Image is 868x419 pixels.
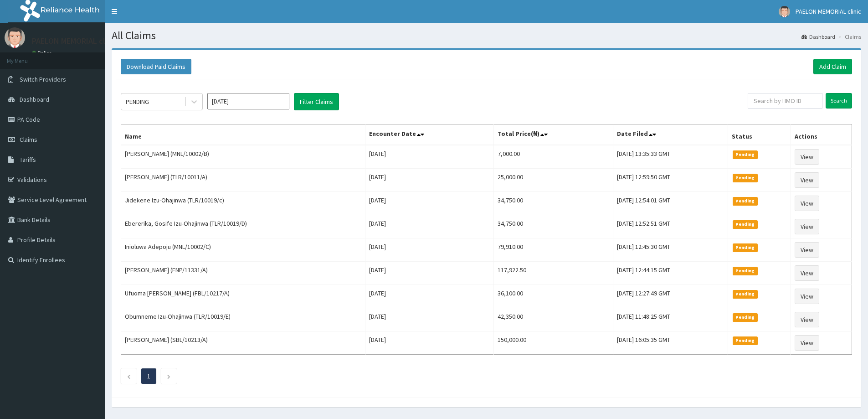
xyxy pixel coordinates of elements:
[112,30,861,41] h1: All Claims
[613,124,728,145] th: Date Filed
[494,169,613,192] td: 25,000.00
[121,238,365,262] td: Inioluwa Adepoju (MNL/10002/C)
[365,215,494,238] td: [DATE]
[613,308,728,331] td: [DATE] 11:48:25 GMT
[733,290,758,298] span: Pending
[20,135,37,144] span: Claims
[613,192,728,215] td: [DATE] 12:54:01 GMT
[801,33,835,41] a: Dashboard
[795,219,819,234] a: View
[121,285,365,308] td: Ufuoma [PERSON_NAME] (FBL/10217/A)
[733,336,758,345] span: Pending
[494,308,613,331] td: 42,350.00
[613,262,728,285] td: [DATE] 12:44:15 GMT
[365,238,494,262] td: [DATE]
[795,289,819,304] a: View
[613,215,728,238] td: [DATE] 12:52:51 GMT
[826,93,852,109] input: Search
[836,33,861,41] li: Claims
[733,150,758,159] span: Pending
[494,124,613,145] th: Total Price(₦)
[365,192,494,215] td: [DATE]
[791,124,852,145] th: Actions
[20,95,49,103] span: Dashboard
[127,372,131,380] a: Previous page
[733,243,758,252] span: Pending
[795,242,819,258] a: View
[494,145,613,169] td: 7,000.00
[494,192,613,215] td: 34,750.00
[494,238,613,262] td: 79,910.00
[494,262,613,285] td: 117,922.50
[365,308,494,331] td: [DATE]
[613,169,728,192] td: [DATE] 12:59:50 GMT
[795,265,819,281] a: View
[795,172,819,188] a: View
[20,155,36,164] span: Tariffs
[121,308,365,331] td: Obumneme Izu-Ohajinwa (TLR/10019/E)
[795,196,819,211] a: View
[121,169,365,192] td: [PERSON_NAME] (TLR/10011/A)
[613,331,728,355] td: [DATE] 16:05:35 GMT
[795,149,819,165] a: View
[748,93,822,109] input: Search by HMO ID
[365,331,494,355] td: [DATE]
[779,6,790,17] img: User Image
[795,335,819,351] a: View
[365,262,494,285] td: [DATE]
[613,238,728,262] td: [DATE] 12:45:30 GMT
[167,372,171,380] a: Next page
[733,174,758,182] span: Pending
[147,372,150,380] a: Page 1 is your current page
[796,7,861,16] span: PAELON MEMORIAL clinic
[207,93,289,109] input: Select Month and Year
[733,220,758,228] span: Pending
[733,197,758,205] span: Pending
[733,267,758,275] span: Pending
[728,124,791,145] th: Status
[365,169,494,192] td: [DATE]
[121,331,365,355] td: [PERSON_NAME] (SBL/10213/A)
[32,37,118,45] p: PAELON MEMORIAL clinic
[365,145,494,169] td: [DATE]
[121,192,365,215] td: Jidekene Izu-Ohajinwa (TLR/10019/c)
[733,313,758,321] span: Pending
[294,93,339,110] button: Filter Claims
[613,145,728,169] td: [DATE] 13:35:33 GMT
[121,145,365,169] td: [PERSON_NAME] (MNL/10002/B)
[126,97,149,106] div: PENDING
[365,124,494,145] th: Encounter Date
[795,312,819,327] a: View
[32,50,54,56] a: Online
[813,59,852,74] a: Add Claim
[494,331,613,355] td: 150,000.00
[121,124,365,145] th: Name
[613,285,728,308] td: [DATE] 12:27:49 GMT
[20,75,66,83] span: Switch Providers
[494,215,613,238] td: 34,750.00
[121,59,191,74] button: Download Paid Claims
[121,215,365,238] td: Ebererika, Gosife Izu-Ohajinwa (TLR/10019/D)
[121,262,365,285] td: [PERSON_NAME] (ENP/11331/A)
[365,285,494,308] td: [DATE]
[5,27,25,48] img: User Image
[494,285,613,308] td: 36,100.00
